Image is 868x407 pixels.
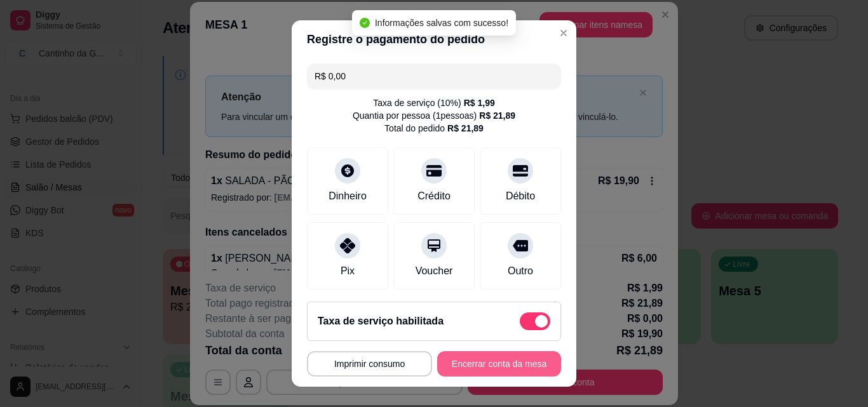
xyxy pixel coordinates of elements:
button: Encerrar conta da mesa [437,351,561,377]
div: R$ 21,89 [479,109,515,122]
div: Outro [508,264,533,279]
button: Close [553,23,574,43]
span: Informações salvas com sucesso! [375,18,508,28]
div: Dinheiro [329,189,367,204]
input: Ex.: hambúrguer de cordeiro [315,63,553,89]
div: R$ 1,99 [464,97,495,109]
div: R$ 21,89 [447,122,484,135]
div: Débito [506,189,535,204]
div: Voucher [416,264,453,279]
div: Crédito [417,189,451,204]
div: Pix [341,264,355,279]
button: Imprimir consumo [307,351,432,377]
h2: Taxa de serviço habilitada [318,314,444,329]
div: Total do pedido [384,122,484,135]
span: check-circle [360,18,370,28]
div: Taxa de serviço ( 10 %) [373,97,495,109]
div: Quantia por pessoa ( 1 pessoas) [353,109,515,122]
header: Registre o pagamento do pedido [292,20,576,58]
